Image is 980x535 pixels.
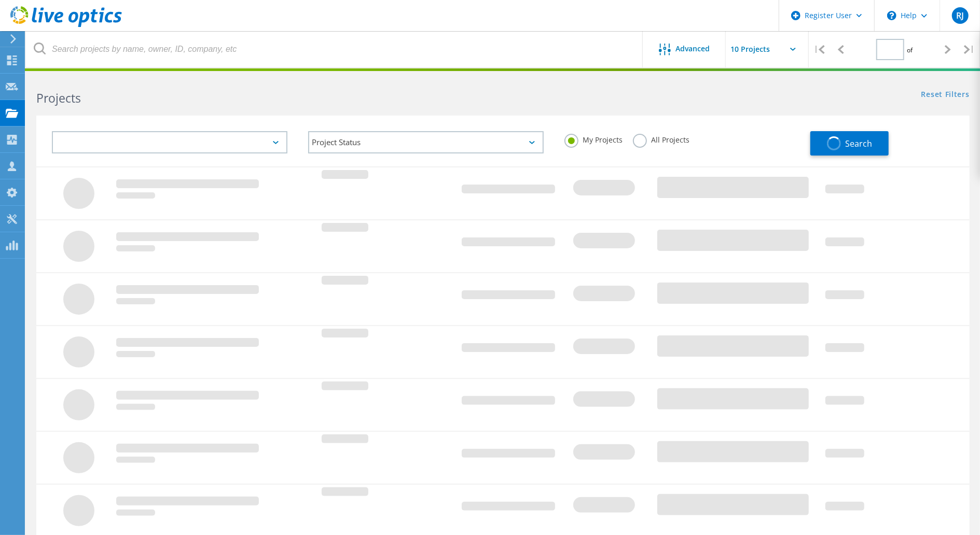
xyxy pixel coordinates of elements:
[633,134,689,144] label: All Projects
[956,11,964,20] span: RJ
[36,90,81,106] b: Projects
[564,134,623,144] label: My Projects
[26,31,643,67] input: Search projects by name, owner, ID, company, etc
[921,91,970,100] a: Reset Filters
[887,11,896,20] svg: \n
[907,46,913,54] span: of
[845,138,872,149] span: Search
[676,45,710,52] span: Advanced
[308,131,544,153] div: Project Status
[10,22,122,29] a: Live Optics Dashboard
[959,31,980,68] div: |
[810,131,889,156] button: Search
[809,31,830,68] div: |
